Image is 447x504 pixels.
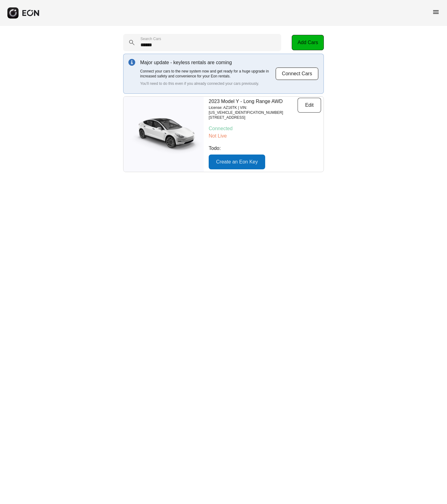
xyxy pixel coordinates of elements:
p: Not Live [209,132,321,140]
p: [STREET_ADDRESS] [209,115,298,120]
p: 2023 Model Y - Long Range AWD [209,98,298,105]
p: Major update - keyless rentals are coming [140,59,275,66]
p: Connect your cars to the new system now and get ready for a huge upgrade in increased safety and ... [140,69,275,79]
p: Connected [209,125,321,132]
button: Create an Eon Key [209,155,265,169]
p: You'll need to do this even if you already connected your cars previously. [140,81,275,86]
p: Todo: [209,145,321,152]
p: License: AZ16TK | VIN: [US_VEHICLE_IDENTIFICATION_NUMBER] [209,105,298,115]
img: car [123,114,204,154]
button: Add Cars [292,35,324,50]
label: Search Cars [140,36,161,41]
button: Connect Cars [275,67,319,80]
img: info [128,59,135,66]
button: Edit [298,98,321,113]
span: menu [432,8,440,16]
